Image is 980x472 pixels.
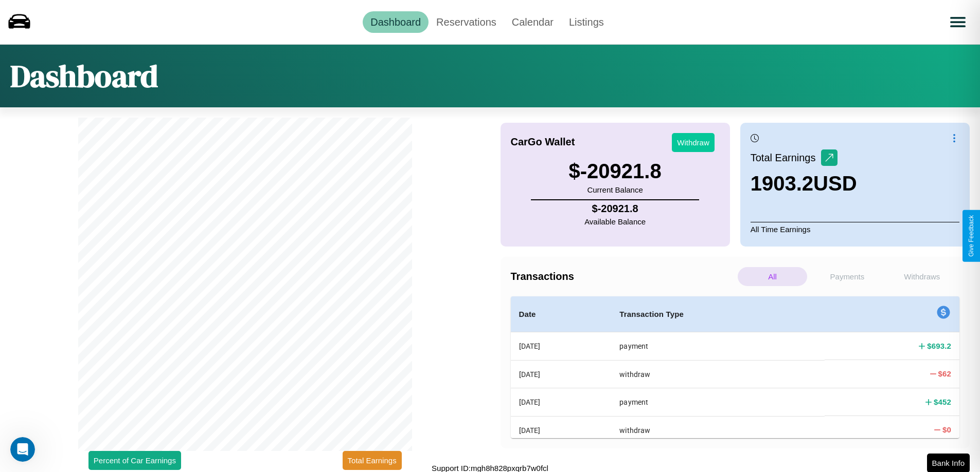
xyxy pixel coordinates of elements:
[942,424,951,435] h4: $ 0
[10,55,158,97] h1: Dashboard
[611,360,825,388] th: withdraw
[511,271,735,282] h4: Transactions
[584,203,646,215] h4: $ -20921.8
[611,388,825,416] th: payment
[519,308,603,320] h4: Date
[887,267,957,286] p: Withdraws
[672,133,715,152] button: Withdraw
[751,172,857,195] h3: 1903.2 USD
[511,136,575,148] h4: CarGo Wallet
[968,215,975,257] div: Give Feedback
[611,332,825,361] th: payment
[511,360,612,388] th: [DATE]
[561,11,612,33] a: Listings
[751,148,821,167] p: Total Earnings
[343,451,402,470] button: Total Earnings
[927,341,951,351] h4: $ 693.2
[569,160,662,183] h3: $ -20921.8
[611,416,825,444] th: withdraw
[88,451,181,470] button: Percent of Car Earnings
[363,11,429,33] a: Dashboard
[619,308,816,320] h4: Transaction Type
[738,267,807,286] p: All
[934,397,951,407] h4: $ 452
[569,183,662,197] p: Current Balance
[938,368,952,379] h4: $ 62
[511,388,612,416] th: [DATE]
[943,8,972,36] button: Open menu
[812,267,882,286] p: Payments
[751,222,959,236] p: All Time Earnings
[584,215,646,229] p: Available Balance
[504,11,561,33] a: Calendar
[511,332,612,361] th: [DATE]
[10,437,35,462] iframe: Intercom live chat
[511,416,612,444] th: [DATE]
[429,11,504,33] a: Reservations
